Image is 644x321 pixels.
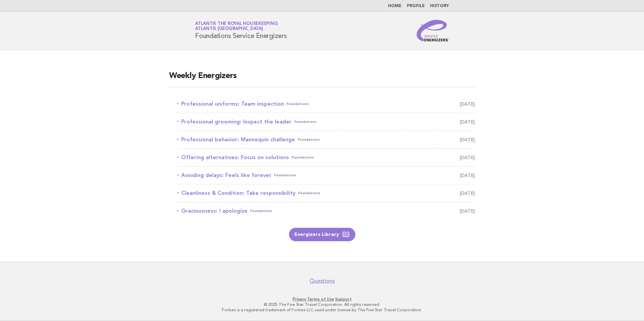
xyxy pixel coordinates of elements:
[195,22,287,39] h1: Foundations Service Energizers
[177,171,475,180] a: Avoiding delays: Feels like foreverFoundations [DATE]
[298,188,320,198] span: Foundations
[388,4,401,8] a: Home
[460,117,475,127] span: [DATE]
[177,188,475,198] a: Cleanliness & Condition: Take responsibilityFoundations [DATE]
[407,4,425,8] a: Profile
[460,99,475,109] span: [DATE]
[417,20,449,41] img: Service Energizers
[293,297,306,301] a: Privacy
[195,22,278,31] a: Atlantis the Royal HousekeepingAtlantis [GEOGRAPHIC_DATA]
[307,297,334,301] a: Terms of Use
[195,27,263,31] span: Atlantis [GEOGRAPHIC_DATA]
[177,153,475,162] a: Offering alternatives: Focus on solutionsFoundations [DATE]
[116,296,528,302] p: · ·
[460,206,475,216] span: [DATE]
[298,135,320,144] span: Foundations
[116,307,528,313] p: Forbes is a registered trademark of Forbes LLC used under license by The Five Star Travel Corpora...
[177,206,475,216] a: Graciousness: I apologizeFoundations [DATE]
[177,135,475,144] a: Professional behavior: Mannequin challengeFoundations [DATE]
[460,153,475,162] span: [DATE]
[310,278,335,284] a: Questions
[169,71,475,87] h2: Weekly Energizers
[177,117,475,127] a: Professional grooming: Inspect the leaderFoundations [DATE]
[460,135,475,144] span: [DATE]
[294,117,317,127] span: Foundations
[292,153,314,162] span: Foundations
[274,171,296,180] span: Foundations
[335,297,352,301] a: Support
[460,188,475,198] span: [DATE]
[460,171,475,180] span: [DATE]
[287,99,309,109] span: Foundations
[177,99,475,109] a: Professional uniforms: Team inspectionFoundations [DATE]
[289,228,355,241] a: Energizers Library
[116,302,528,307] p: © 2025 The Five Star Travel Corporation. All rights reserved.
[250,206,272,216] span: Foundations
[430,4,449,8] a: History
